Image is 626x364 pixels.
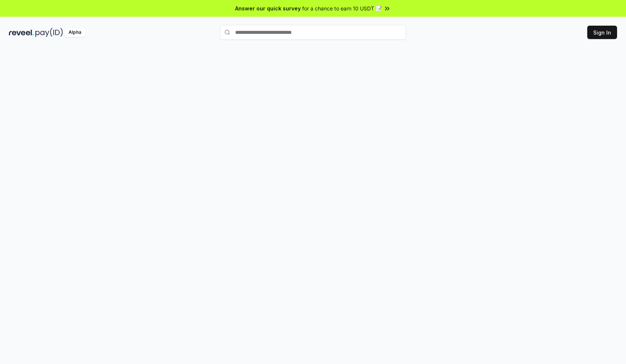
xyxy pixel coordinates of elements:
[35,28,63,37] img: pay_id
[302,4,382,12] span: for a chance to earn 10 USDT 📝
[235,4,301,12] span: Answer our quick survey
[9,28,34,37] img: reveel_dark
[64,28,85,37] div: Alpha
[587,26,617,39] button: Sign In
